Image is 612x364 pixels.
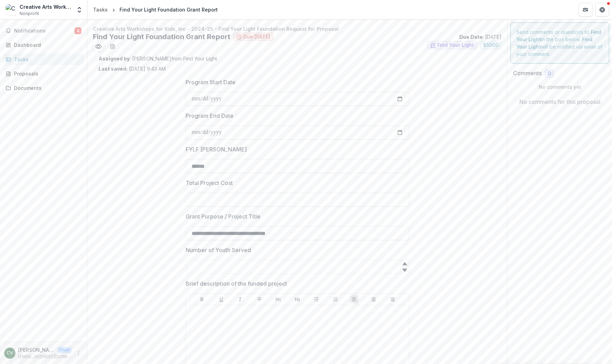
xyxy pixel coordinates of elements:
[74,3,84,17] button: Open entity switcher
[186,78,236,86] p: Program Start Date
[293,295,302,304] button: Heading 2
[99,65,166,72] p: [DATE] 9:43 AM
[274,295,282,304] button: Heading 1
[186,145,247,154] p: FYLF [PERSON_NAME]
[198,295,206,304] button: Bold
[331,295,340,304] button: Ordered List
[243,34,270,40] span: Due [DATE]
[99,66,128,72] strong: Last saved:
[217,295,225,304] button: Underline
[93,6,108,13] div: Tasks
[483,42,498,48] span: $ 5000
[459,34,483,40] strong: Due Date
[18,354,72,360] p: [EMAIL_ADDRESS][DOMAIN_NAME]
[14,28,74,34] span: Notifications
[350,295,359,304] button: Align Left
[186,279,287,288] p: Brief description of the funded project
[20,3,72,10] div: Creative Arts Workshops for Kids, Inc.
[93,33,230,41] h2: Find Your Light Foundation Grant Report
[18,346,55,354] p: [PERSON_NAME]
[312,295,321,304] button: Bullet List
[513,83,606,91] p: No comments yet
[93,41,104,52] button: Preview d704d549-1e74-4426-8cc5-176a3db58c4f.pdf
[519,98,600,106] p: No comments for this proposal
[99,55,496,62] p: : [PERSON_NAME] from Find Your Light
[510,22,609,64] div: Send comments or questions to in the box below. will be notified via email of your comment.
[14,56,79,63] div: Tasks
[14,70,79,77] div: Proposals
[255,295,264,304] button: Strike
[57,347,72,353] p: User
[437,42,474,48] span: Find Your Light
[3,53,84,65] a: Tasks
[7,351,13,355] div: Clair Vogel
[14,84,79,92] div: Documents
[99,56,130,62] strong: Assigned by
[20,10,39,17] span: Nonprofit
[236,295,244,304] button: Italicize
[14,41,79,49] div: Dashboard
[186,112,233,120] p: Program End Date
[3,39,84,51] a: Dashboard
[186,179,233,187] p: Total Project Cost
[93,25,502,33] p: Creative Arts Workshops for Kids, Inc - 2024-25 - Find Your Light Foundation Request for Proposal
[186,212,260,221] p: Grant Purpose / Project Title
[548,71,551,77] span: 0
[459,33,502,41] p: : [DATE]
[120,6,218,13] div: Find Your Light Foundation Grant Report
[186,246,251,254] p: Number of Youth Served
[3,82,84,94] a: Documents
[3,25,84,36] button: Notifications4
[90,5,221,15] nav: breadcrumb
[74,349,83,357] button: More
[6,4,17,15] img: Creative Arts Workshops for Kids, Inc.
[74,27,81,34] span: 4
[107,41,118,52] button: download-word-button
[578,3,592,17] button: Partners
[90,5,110,15] a: Tasks
[513,70,542,77] h2: Comments
[595,3,609,17] button: Get Help
[369,295,378,304] button: Align Center
[388,295,397,304] button: Align Right
[3,68,84,79] a: Proposals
